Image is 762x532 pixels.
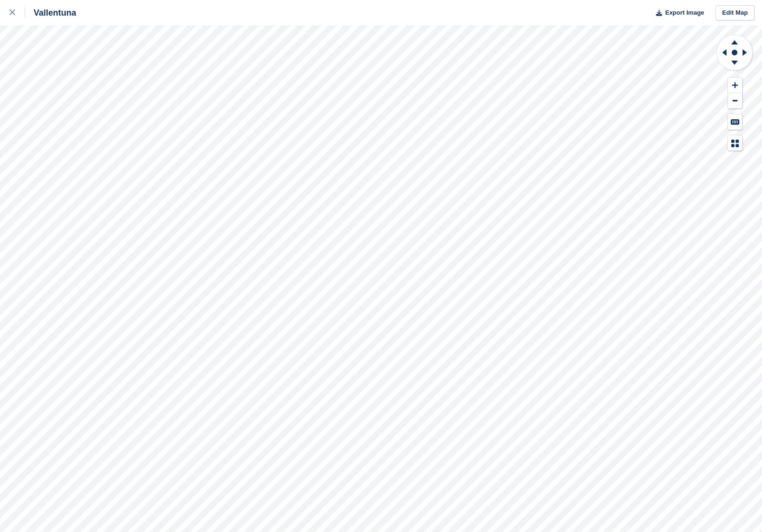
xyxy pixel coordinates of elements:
[650,5,704,21] button: Export Image
[728,114,742,130] button: Keyboard Shortcuts
[728,78,742,93] button: Zoom In
[716,5,754,21] a: Edit Map
[665,8,704,18] span: Export Image
[728,93,742,109] button: Zoom Out
[728,135,742,151] button: Map Legend
[25,7,76,18] div: Vallentuna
